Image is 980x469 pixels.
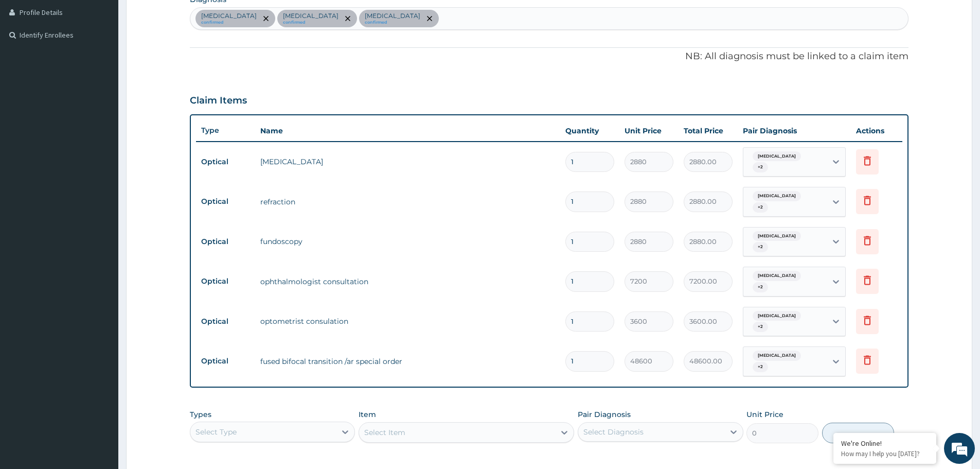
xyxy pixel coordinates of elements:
span: + 2 [753,322,768,332]
div: Minimize live chat window [169,5,193,30]
span: remove selection option [425,14,434,23]
td: Optical [196,312,255,331]
td: Optical [196,232,255,251]
td: [MEDICAL_DATA] [255,151,560,172]
span: [MEDICAL_DATA] [753,231,801,241]
th: Type [196,121,255,140]
span: [MEDICAL_DATA] [753,271,801,281]
span: + 2 [753,162,768,172]
td: refraction [255,192,560,212]
div: Select Diagnosis [583,427,644,437]
textarea: Type your message and hit 'Enter' [5,281,196,317]
td: Optical [196,272,255,291]
p: NB: All diagnosis must be linked to a claim item [190,50,908,63]
h3: Claim Items [190,95,247,107]
td: Optical [196,192,255,211]
th: Unit Price [619,120,679,141]
th: Name [255,120,560,141]
span: We're online! [60,130,142,234]
label: Unit Price [746,409,783,420]
span: remove selection option [343,14,352,23]
th: Pair Diagnosis [738,120,851,141]
td: fundoscopy [255,231,560,252]
label: Item [359,409,376,420]
span: + 2 [753,242,768,252]
td: ophthalmologist consultation [255,271,560,292]
span: [MEDICAL_DATA] [753,351,801,361]
span: [MEDICAL_DATA] [753,311,801,321]
span: [MEDICAL_DATA] [753,151,801,162]
img: d_794563401_company_1708531726252_794563401 [19,51,42,77]
span: + 2 [753,202,768,213]
td: Optical [196,152,255,171]
label: Types [190,410,211,419]
td: fused bifocal transition /ar special order [255,351,560,372]
p: [MEDICAL_DATA] [201,12,257,20]
p: How may I help you today? [841,449,929,458]
th: Actions [851,120,902,141]
span: + 2 [753,362,768,372]
td: optometrist consulation [255,311,560,332]
div: Select Type [195,427,237,437]
p: [MEDICAL_DATA] [283,12,338,20]
small: confirmed [283,20,338,25]
label: Pair Diagnosis [578,409,631,420]
span: + 2 [753,282,768,292]
small: confirmed [201,20,257,25]
div: Chat with us now [54,58,173,71]
div: We're Online! [841,439,929,448]
span: [MEDICAL_DATA] [753,191,801,201]
span: remove selection option [261,14,271,23]
button: Add [822,423,894,443]
small: confirmed [365,20,420,25]
th: Total Price [679,120,738,141]
td: Optical [196,352,255,371]
p: [MEDICAL_DATA] [365,12,420,20]
th: Quantity [560,120,619,141]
